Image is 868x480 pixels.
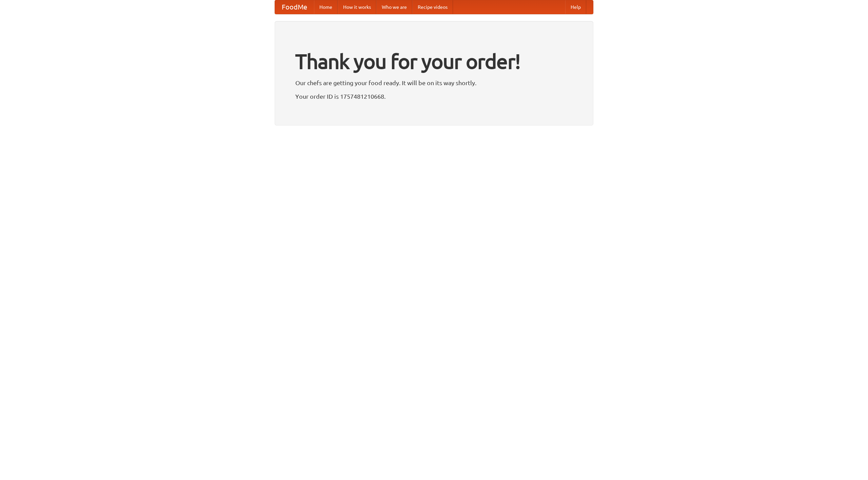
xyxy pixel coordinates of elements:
a: Help [565,0,586,14]
a: Who we are [376,0,412,14]
a: FoodMe [275,0,314,14]
p: Our chefs are getting your food ready. It will be on its way shortly. [295,78,573,88]
a: Home [314,0,338,14]
a: Recipe videos [412,0,453,14]
p: Your order ID is 1757481210668. [295,91,573,101]
h1: Thank you for your order! [295,45,573,78]
a: How it works [338,0,376,14]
